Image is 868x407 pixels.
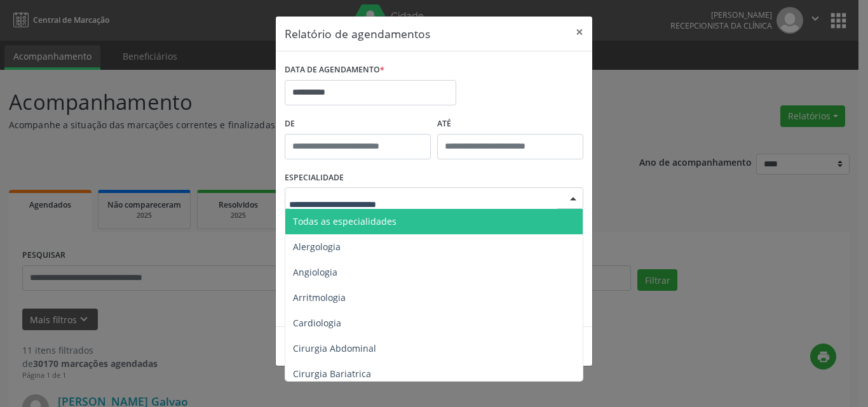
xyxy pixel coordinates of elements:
span: Arritmologia [293,291,346,304]
span: Cirurgia Abdominal [293,342,376,354]
label: De [285,114,431,134]
label: DATA DE AGENDAMENTO [285,60,384,80]
span: Cardiologia [293,317,341,329]
span: Angiologia [293,266,337,278]
span: Alergologia [293,241,341,253]
label: ESPECIALIDADE [285,168,344,188]
span: Todas as especialidades [293,215,397,227]
h5: Relatório de agendamentos [285,25,430,42]
label: ATÉ [437,114,583,134]
span: Cirurgia Bariatrica [293,368,371,380]
button: Close [567,17,592,48]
